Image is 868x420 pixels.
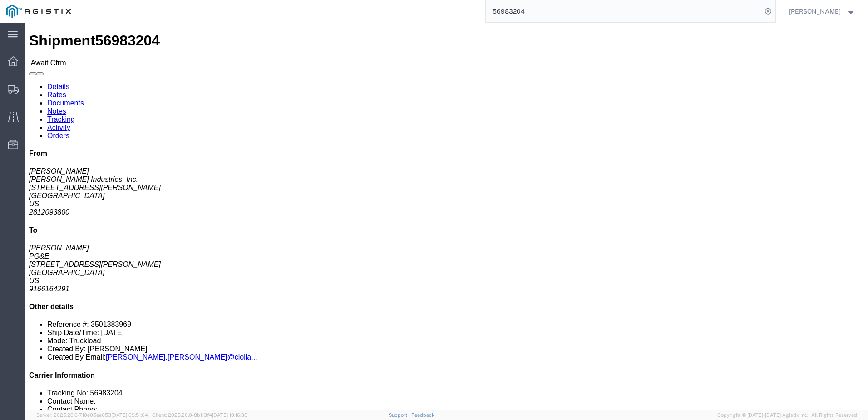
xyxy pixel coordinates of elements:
button: [PERSON_NAME] [789,6,856,17]
span: Client: 2025.20.0-8b113f4 [152,412,247,418]
a: Support [389,412,411,418]
img: logo [6,5,71,18]
span: [DATE] 09:51:04 [111,412,148,418]
span: Server: 2025.20.0-710e05ee653 [36,412,148,418]
span: [DATE] 10:16:38 [212,412,247,418]
a: Feedback [411,412,434,418]
span: Copyright © [DATE]-[DATE] Agistix Inc., All Rights Reserved [717,411,857,419]
input: Search for shipment number, reference number [486,0,762,22]
iframe: FS Legacy Container [25,23,868,410]
span: Justin Chao [789,6,841,16]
